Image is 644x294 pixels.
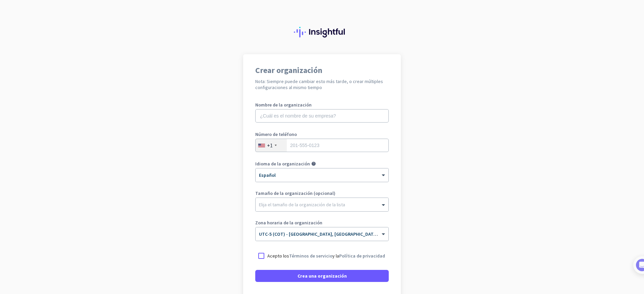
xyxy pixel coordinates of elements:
[255,270,389,282] button: Crea una organización
[267,142,273,149] div: +1
[255,78,389,90] h2: Nota: Siempre puede cambiar esto más tarde, o crear múltiples configuraciones al mismo tiempo
[289,253,332,259] a: Términos de servicio
[255,220,389,225] label: Zona horaria de la organización
[311,161,316,166] i: help
[255,191,389,196] label: Tamaño de la organización (opcional)
[255,139,389,152] input: 201-555-0123
[255,102,389,107] label: Nombre de la organización
[294,27,350,38] img: Insightful
[255,132,389,137] label: Número de teléfono
[267,252,385,259] p: Acepto los y la
[255,109,389,123] input: ¿Cuál es el nombre de su empresa?
[298,273,347,279] span: Crea una organización
[339,253,385,259] a: Política de privacidad
[255,66,389,74] h1: Crear organización
[255,161,310,166] label: Idioma de la organización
